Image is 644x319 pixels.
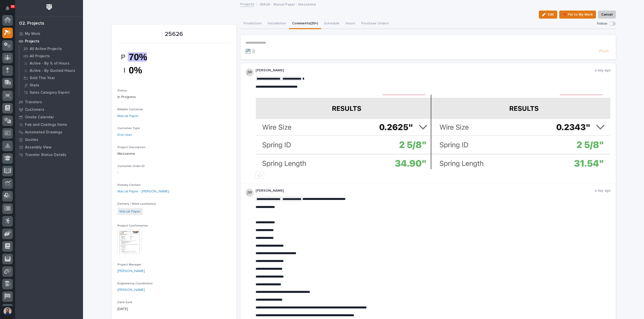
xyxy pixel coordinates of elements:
a: Fab and Coatings Items [15,121,83,128]
p: a day ago [595,68,611,73]
p: Active - By % of Hours [30,61,69,66]
img: umYpDk0Wyt3ex_2hamnA-G30jxK0BYwZ7bUHIU2vYRI [117,46,155,81]
button: 📌 Pin to My Work [559,11,596,19]
a: Traveler Status Details [15,151,83,158]
span: Status [117,89,127,92]
a: Automated Drawings [15,128,83,136]
span: Customer Order ID [117,165,145,168]
p: Onsite Calendar [25,115,54,120]
span: Engineering Coordinator [117,282,153,285]
span: Project Description [117,146,145,149]
p: [DATE] [117,306,230,312]
a: Marcal Paper [119,209,141,214]
a: Marcal Paper [117,114,139,119]
p: Sold This Year [30,76,55,80]
p: Travelers [25,100,42,104]
div: Notifications30 [6,6,13,14]
span: Delivery / Work Location(s) [117,202,156,205]
p: Sales Category Export [30,90,70,95]
p: Active - By Quoted Hours [30,69,75,73]
p: Mezzanine [117,151,230,156]
a: Travelers [15,98,83,106]
p: - [117,170,230,175]
span: Project Confirmation [117,224,148,227]
p: 25626 - Marcal Paper - Mezzanine [260,1,316,7]
p: Assembly View [25,145,51,150]
a: Quotes [15,136,83,143]
p: [PERSON_NAME] [256,189,595,193]
span: Project Manager [117,263,141,266]
span: Customer Type [117,127,140,130]
a: Active - By Quoted Hours [19,67,83,74]
p: Stats [30,83,39,88]
span: 📌 Pin to My Work [562,12,593,18]
a: All Projects [19,52,83,60]
button: Installation [265,19,289,29]
p: All Projects [30,54,50,59]
a: Sold This Year [19,74,83,81]
a: Customers [15,106,83,113]
button: Notifications [2,3,13,14]
p: 25626 [117,31,230,38]
button: Edit [539,11,557,19]
a: Marcal Paper - [PERSON_NAME] [117,189,169,194]
a: Projects [15,37,83,45]
a: End User [117,132,132,138]
a: [PERSON_NAME] [117,287,145,293]
p: All Active Projects [30,47,62,51]
button: users-avatar [2,306,13,316]
button: Production [240,19,265,29]
a: Onsite Calendar [15,113,83,121]
p: [PERSON_NAME] [256,68,595,73]
span: Edit [548,12,554,17]
a: Active - By % of Hours [19,60,83,67]
button: Purchase Orders [358,19,392,29]
p: Projects [25,39,39,44]
a: [PERSON_NAME] [117,269,145,274]
button: Schedule [321,19,342,29]
p: Traveler Status Details [25,153,66,157]
a: Sales Category Export [19,89,83,96]
p: Automated Drawings [25,130,62,135]
a: Stats [19,82,83,89]
a: My Work [15,30,83,37]
a: Projects [240,1,254,7]
p: Follow [597,22,607,26]
span: Primary Contact [117,184,141,187]
p: Quotes [25,138,38,142]
img: Workspace Logo [45,3,54,12]
a: All Active Projects [19,45,83,52]
span: Billable Customer [117,108,143,111]
p: Customers [25,108,44,112]
p: In Progress [117,94,230,100]
div: 02. Projects [19,21,44,26]
button: Post [597,48,611,54]
button: Hours [342,19,358,29]
p: a day ago [595,189,611,193]
button: like this post [256,172,264,178]
span: Cancel [601,12,613,18]
p: Fab and Coatings Items [25,123,67,127]
button: Cancel [598,11,616,19]
button: Comments (25+) [289,19,321,29]
span: Date Sold [117,301,132,304]
p: 30 [11,5,14,8]
span: Post [599,48,609,54]
a: Assembly View [15,143,83,151]
p: My Work [25,32,40,36]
